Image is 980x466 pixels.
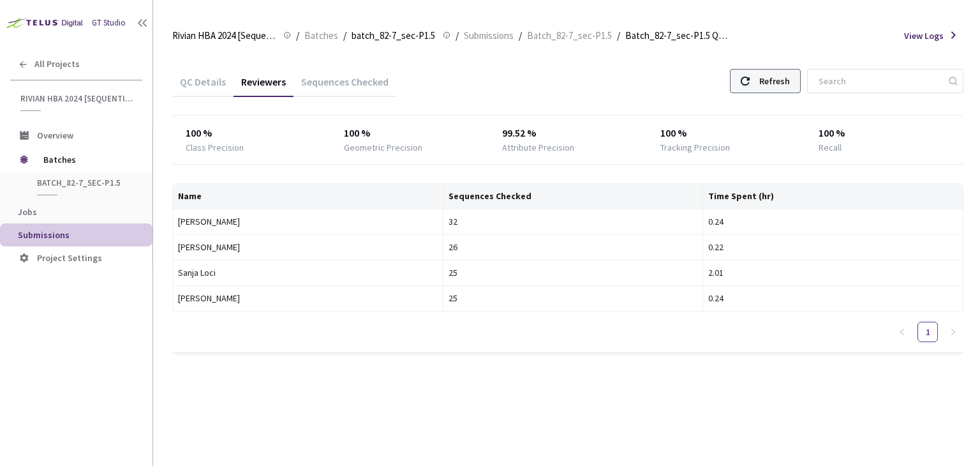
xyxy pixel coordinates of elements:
[178,214,438,229] div: [PERSON_NAME]
[296,28,299,43] li: /
[819,126,951,141] div: 100 %
[703,184,963,209] th: Time Spent (hr)
[449,240,698,254] div: 26
[892,322,912,342] li: Previous Page
[502,126,634,141] div: 99.52 %
[178,266,438,280] div: Sanja Loci
[304,28,338,43] span: Batches
[234,75,293,97] div: Reviewers
[443,184,704,209] th: Sequences Checked
[173,184,443,209] th: Name
[811,70,947,93] input: Search
[461,28,516,42] a: Submissions
[37,177,131,188] span: batch_82-7_sec-P1.5
[708,240,958,254] div: 0.22
[660,126,792,141] div: 100 %
[524,28,614,42] a: Batch_82-7_sec-P1.5
[660,141,730,154] div: Tracking Precision
[186,126,318,141] div: 100 %
[708,266,958,280] div: 2.01
[918,322,937,342] a: 1
[502,141,574,154] div: Attribute Precision
[178,291,438,305] div: [PERSON_NAME]
[819,141,842,154] div: Recall
[898,328,906,336] span: left
[344,141,422,154] div: Geometric Precision
[18,229,70,241] span: Submissions
[904,29,944,42] span: View Logs
[37,252,102,264] span: Project Settings
[527,28,612,43] span: Batch_82-7_sec-P1.5
[519,28,522,43] li: /
[449,266,698,280] div: 25
[949,328,957,336] span: right
[172,28,276,43] span: Rivian HBA 2024 [Sequential]
[449,214,698,229] div: 32
[293,75,396,97] div: Sequences Checked
[92,17,126,29] div: GT Studio
[178,240,438,254] div: [PERSON_NAME]
[617,28,620,43] li: /
[625,28,729,43] span: Batch_82-7_sec-P1.5 QC - [DATE]
[708,214,958,229] div: 0.24
[34,59,80,70] span: All Projects
[352,28,435,43] span: batch_82-7_sec-P1.5
[186,141,244,154] div: Class Precision
[18,206,37,218] span: Jobs
[20,93,135,104] span: Rivian HBA 2024 [Sequential]
[759,70,790,93] div: Refresh
[708,291,958,305] div: 0.24
[449,291,698,305] div: 25
[43,147,131,172] span: Batches
[943,322,963,342] li: Next Page
[892,322,912,342] button: left
[343,28,346,43] li: /
[464,28,514,43] span: Submissions
[172,75,234,97] div: QC Details
[943,322,963,342] button: right
[302,28,341,42] a: Batches
[344,126,476,141] div: 100 %
[37,130,73,141] span: Overview
[917,322,938,342] li: 1
[456,28,459,43] li: /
